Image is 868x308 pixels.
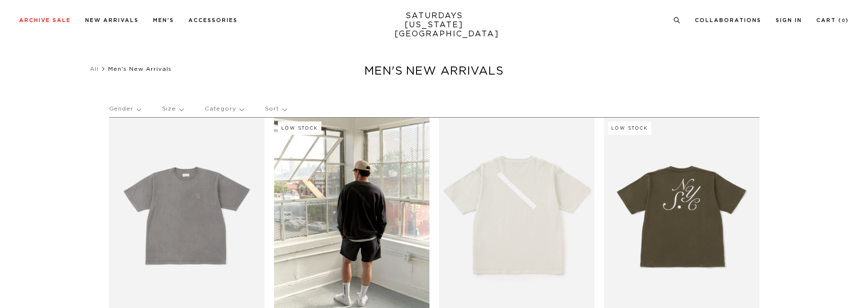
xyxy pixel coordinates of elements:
a: Cart (0) [816,18,849,23]
p: Gender [109,98,141,120]
span: Men's New Arrivals [108,66,172,72]
a: Sign In [776,18,802,23]
p: Size [162,98,183,120]
p: Sort [265,98,286,120]
a: Men's [153,18,174,23]
div: Low Stock [608,121,651,135]
a: Collaborations [695,18,761,23]
a: Archive Sale [19,18,71,23]
a: All [90,66,99,72]
p: Category [205,98,243,120]
a: Accessories [188,18,238,23]
div: Low Stock [278,121,321,135]
a: New Arrivals [85,18,139,23]
small: 0 [842,19,846,23]
a: SATURDAYS[US_STATE][GEOGRAPHIC_DATA] [395,11,473,39]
